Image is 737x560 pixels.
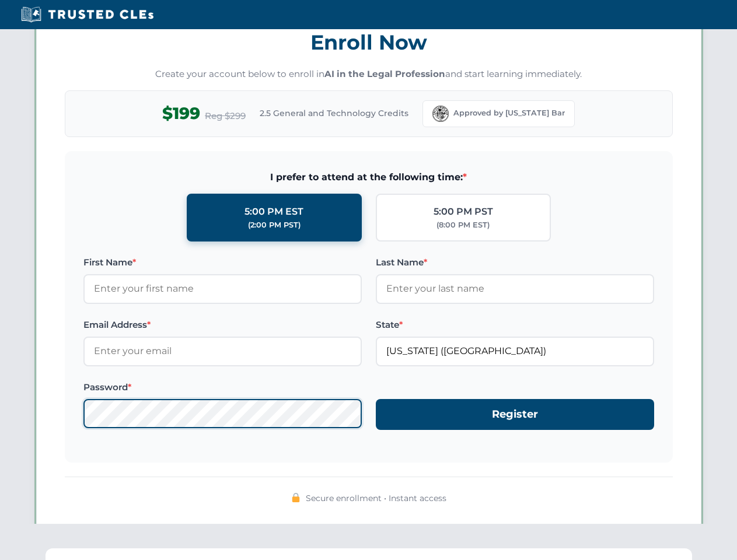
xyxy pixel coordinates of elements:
[260,107,408,120] span: 2.5 General and Technology Credits
[205,109,246,123] span: Reg $299
[434,204,493,219] div: 5:00 PM PST
[83,337,362,366] input: Enter your email
[162,100,200,127] span: $199
[83,170,654,185] span: I prefer to attend at the following time:
[432,106,449,122] img: Florida Bar
[376,399,654,430] button: Register
[306,492,446,505] span: Secure enrollment • Instant access
[83,256,362,269] label: First Name
[18,6,157,23] img: Trusted CLEs
[324,68,445,79] strong: AI in the Legal Profession
[65,24,673,61] h3: Enroll Now
[376,274,654,303] input: Enter your last name
[291,493,301,502] img: 🔒
[83,318,362,332] label: Email Address
[244,204,303,219] div: 5:00 PM EST
[376,318,654,332] label: State
[83,274,362,303] input: Enter your first name
[453,107,565,119] span: Approved by [US_STATE] Bar
[83,380,362,394] label: Password
[248,219,301,231] div: (2:00 PM PST)
[376,256,654,269] label: Last Name
[376,337,654,366] input: Florida (FL)
[436,219,490,231] div: (8:00 PM EST)
[65,68,673,81] p: Create your account below to enroll in and start learning immediately.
